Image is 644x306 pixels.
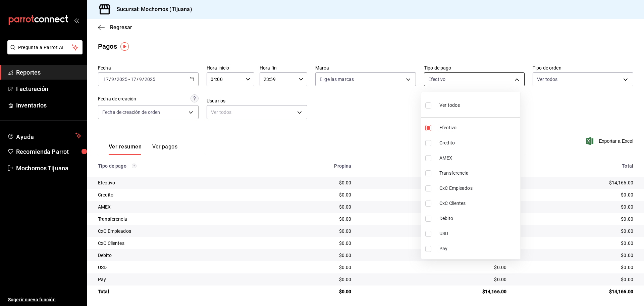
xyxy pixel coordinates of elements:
[439,185,518,192] span: CxC Empleados
[439,102,460,109] span: Ver todos
[439,215,518,222] span: Debito
[439,124,518,131] span: Efectivo
[439,230,518,237] span: USD
[120,42,129,51] img: Tooltip marker
[439,245,518,252] span: Pay
[439,200,518,207] span: CxC Clientes
[439,139,518,146] span: Credito
[439,170,518,177] span: Transferencia
[439,155,518,162] span: AMEX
